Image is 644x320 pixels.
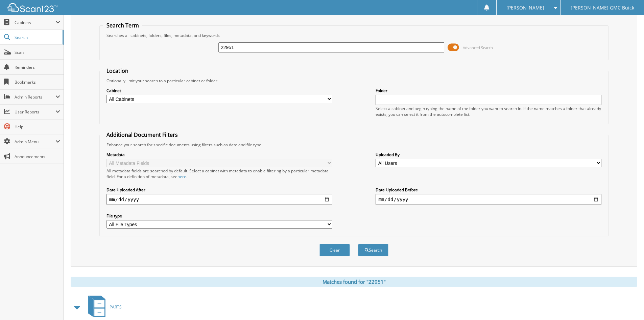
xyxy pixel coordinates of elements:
[7,3,57,12] img: scan123-logo-white.svg
[71,277,637,287] div: Matches found for "22951"
[106,88,332,93] label: Cabinet
[376,88,601,93] label: Folder
[103,22,142,29] legend: Search Term
[177,174,186,179] a: here
[106,187,332,193] label: Date Uploaded After
[15,79,60,85] span: Bookmarks
[15,49,60,55] span: Scan
[15,109,55,115] span: User Reports
[15,124,60,130] span: Help
[376,187,601,193] label: Date Uploaded Before
[358,244,388,256] button: Search
[15,64,60,70] span: Reminders
[106,152,332,157] label: Metadata
[319,244,350,256] button: Clear
[15,139,55,145] span: Admin Menu
[103,33,605,38] div: Searches all cabinets, folders, files, metadata, and keywords
[15,20,55,25] span: Cabinets
[15,154,60,159] span: Announcements
[106,168,332,179] div: All metadata fields are searched by default. Select a cabinet with metadata to enable filtering b...
[376,152,601,157] label: Uploaded By
[103,131,181,138] legend: Additional Document Filters
[103,78,605,84] div: Optionally limit your search to a particular cabinet or folder
[103,142,605,148] div: Enhance your search for specific documents using filters such as date and file type.
[110,304,122,310] span: PARTS
[376,194,601,205] input: end
[506,6,544,10] span: [PERSON_NAME]
[463,45,493,50] span: Advanced Search
[106,213,332,219] label: File type
[106,194,332,205] input: start
[103,67,132,74] legend: Location
[376,106,601,117] div: Select a cabinet and begin typing the name of the folder you want to search in. If the name match...
[571,6,634,10] span: [PERSON_NAME] GMC Buick
[15,35,59,40] span: Search
[610,287,644,320] iframe: Chat Widget
[15,94,55,100] span: Admin Reports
